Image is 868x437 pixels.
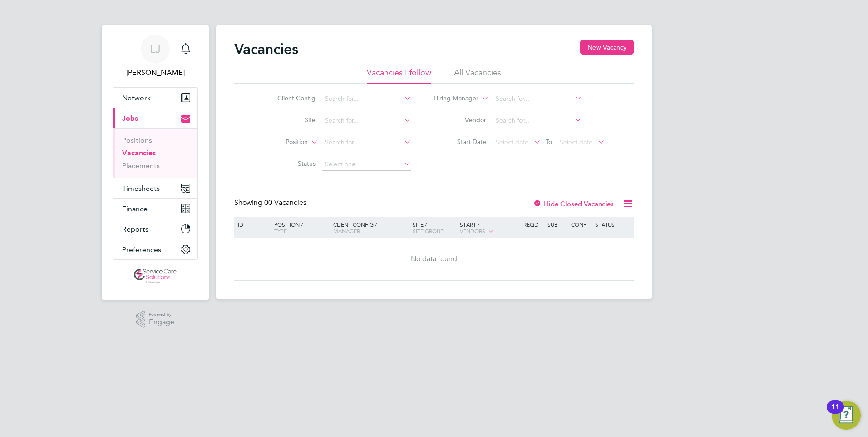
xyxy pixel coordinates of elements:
span: Manager [333,227,360,234]
div: Conf [569,217,592,232]
a: Powered byEngage [136,311,175,328]
label: Client Config [263,94,316,102]
span: 00 Vacancies [264,198,306,207]
li: Vacancies I follow [367,67,431,84]
span: Site Group [413,227,444,234]
label: Status [263,159,316,168]
nav: Main navigation [102,25,209,300]
div: 11 [831,407,839,419]
div: Start / [458,217,521,239]
img: servicecare-logo-retina.png [134,269,177,283]
span: Engage [149,318,174,326]
span: Jobs [122,114,138,123]
span: Select date [560,138,592,146]
div: Site / [410,217,458,238]
div: Sub [545,217,569,232]
span: To [543,136,555,148]
button: Finance [113,199,197,218]
span: Type [274,227,287,234]
li: All Vacancies [454,67,501,84]
input: Search for... [322,93,411,105]
label: Position [256,138,308,147]
span: Select date [496,138,528,146]
label: Site [263,116,316,124]
span: Timesheets [122,184,160,193]
span: LJ [150,43,161,55]
a: Placements [122,161,160,170]
span: Reports [122,225,148,233]
h2: Vacancies [234,40,298,58]
a: Positions [122,136,152,144]
button: Open Resource Center, 11 new notifications [832,401,861,430]
label: Hiring Manager [426,94,478,103]
input: Search for... [322,136,411,149]
input: Search for... [493,114,582,127]
span: Powered by [149,311,174,318]
span: Vendors [460,227,485,234]
button: Reports [113,219,197,239]
span: Network [122,94,151,102]
input: Search for... [322,114,411,127]
div: Position / [267,217,331,238]
div: Showing [234,198,308,208]
span: Lucy Jolley [113,67,198,78]
button: Jobs [113,108,197,128]
button: Network [113,88,197,108]
input: Select one [322,158,411,171]
button: New Vacancy [580,40,634,55]
div: Client Config / [331,217,410,238]
div: ID [236,217,267,232]
label: Vendor [434,116,486,124]
a: Vacancies [122,149,156,157]
button: Timesheets [113,178,197,198]
div: Jobs [113,128,197,178]
a: LJ[PERSON_NAME] [113,35,198,78]
span: Preferences [122,245,161,254]
div: Status [593,217,632,232]
label: Start Date [434,138,486,146]
label: Hide Closed Vacancies [533,199,614,208]
a: Go to home page [113,269,198,283]
input: Search for... [493,93,582,105]
button: Preferences [113,239,197,259]
div: Reqd [521,217,545,232]
span: Finance [122,204,148,213]
div: No data found [236,254,632,264]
